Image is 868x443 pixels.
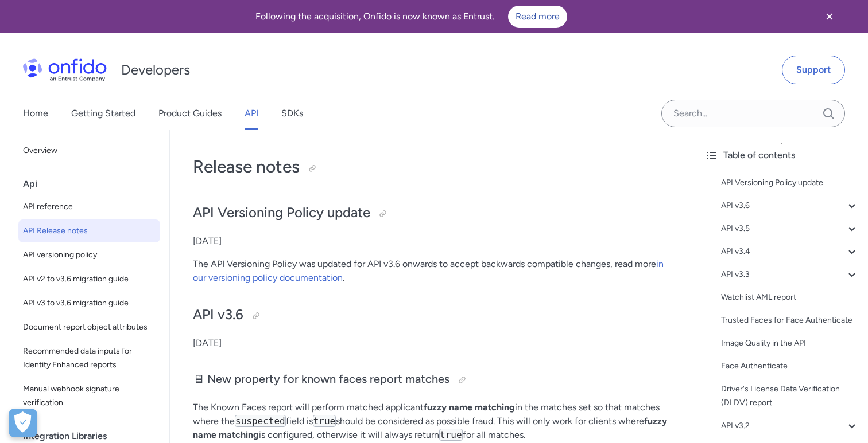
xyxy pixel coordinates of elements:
div: Following the acquisition, Onfido is now known as Entrust. [14,6,808,28]
span: API versioning policy [23,248,156,262]
a: API reference [18,195,160,218]
span: Recommended data inputs for Identity Enhanced reports [23,344,156,372]
button: Close banner [808,2,851,31]
a: Driver's License Data Verification (DLDV) report [721,382,859,410]
span: API v3 to v3.6 migration guide [23,296,156,310]
a: Manual webhook signature verification [18,378,160,414]
p: The Known Faces report will perform matched applicant in the matches set so that matches where th... [193,401,673,442]
span: API reference [23,200,156,214]
a: Image Quality in the API [721,336,859,350]
a: API v3 to v3.6 migration guide [18,292,160,315]
div: Api [23,173,165,195]
img: Onfido Logo [23,58,107,81]
h1: Developers [121,61,190,79]
a: SDKs [281,97,303,130]
a: API v2 to v3.6 migration guide [18,268,160,291]
a: Document report object attributes [18,316,160,339]
p: The API Versioning Policy was updated for API v3.6 onwards to accept backwards compatible changes... [193,257,673,285]
a: Home [23,97,48,130]
a: Getting Started [71,97,135,130]
a: API v3.3 [721,268,859,281]
div: Cookie Preferences [9,409,37,437]
a: in our versioning policy documentation [193,258,664,283]
a: Trusted Faces for Face Authenticate [721,313,859,327]
a: API v3.6 [721,199,859,213]
code: true [313,415,336,427]
svg: Close banner [823,10,836,23]
span: API Release notes [23,224,156,238]
a: Read more [508,6,567,28]
a: Watchlist AML report [721,291,859,304]
a: API v3.4 [721,245,859,258]
h2: API Versioning Policy update [193,203,673,223]
a: Face Authenticate [721,359,859,373]
span: Manual webhook signature verification [23,382,156,410]
span: API v2 to v3.6 migration guide [23,272,156,286]
a: Support [782,56,845,84]
a: API Release notes [18,219,160,242]
button: Open Preferences [9,409,37,437]
p: [DATE] [193,336,673,350]
a: API [245,97,258,130]
a: Product Guides [158,97,222,130]
a: API v3.5 [721,222,859,236]
div: Table of contents [705,148,859,162]
a: API versioning policy [18,244,160,266]
code: true [439,429,463,441]
strong: fuzzy name matching [193,415,667,440]
h3: 🖥 New property for known faces report matches [193,371,673,389]
input: Onfido search input field [661,100,845,127]
a: API Versioning Policy update [721,176,859,190]
strong: fuzzy name matching [424,402,515,413]
code: suspected [235,415,286,427]
h1: Release notes [193,155,673,178]
a: API v3.2 [721,419,859,433]
a: Recommended data inputs for Identity Enhanced reports [18,340,160,377]
h2: API v3.6 [193,305,673,325]
span: Overview [23,144,156,158]
a: Overview [18,139,160,162]
span: Document report object attributes [23,320,156,334]
p: [DATE] [193,234,673,248]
